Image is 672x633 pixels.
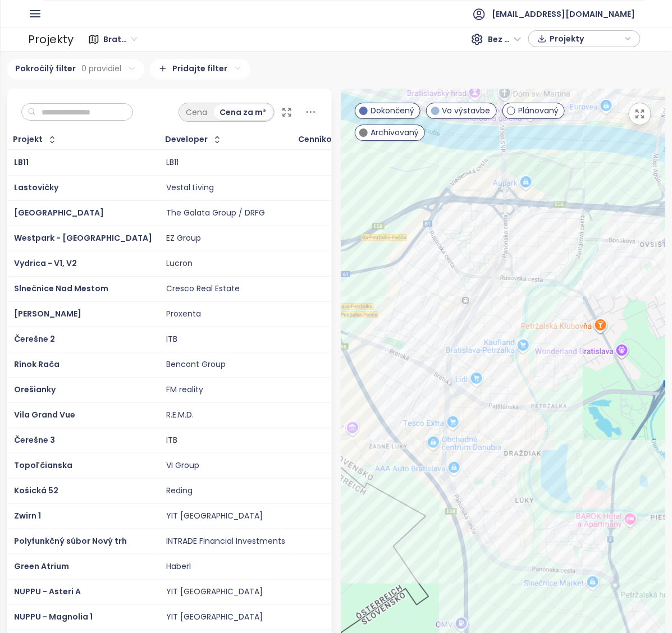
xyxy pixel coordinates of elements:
[13,136,43,143] div: Projekt
[14,258,77,269] a: Vydrica - V1, V2
[166,562,191,572] div: Haberl
[14,485,58,496] a: Košická 52
[14,611,93,622] a: NUPPU - Magnolia 1
[28,29,74,49] div: Projekty
[166,435,177,446] div: ITB
[550,30,622,47] span: Projekty
[14,182,58,193] a: Lastovičky
[166,612,263,622] div: YIT [GEOGRAPHIC_DATA]
[166,410,194,420] div: R.E.M.D.
[166,208,265,218] div: The Galata Group / DRFG
[166,461,199,471] div: VI Group
[166,183,214,193] div: Vestal Living
[166,511,263,521] div: YIT [GEOGRAPHIC_DATA]
[166,587,263,597] div: YIT [GEOGRAPHIC_DATA]
[166,309,201,319] div: Proxenta
[166,284,240,294] div: Cresco Real Estate
[166,158,179,168] div: LB11
[14,359,60,370] a: Rínok Rača
[14,207,104,218] a: [GEOGRAPHIC_DATA]
[488,31,522,48] span: Bez DPH
[214,104,273,120] div: Cena za m²
[14,333,55,345] a: Čerešne 2
[518,104,559,117] span: Plánovaný
[166,536,285,547] div: INTRADE Financial Investments
[14,157,29,168] a: LB11
[103,31,137,48] span: Bratislavský kraj
[14,283,108,294] a: Slnečnice Nad Mestom
[14,384,56,395] a: Orešianky
[371,126,419,139] span: Archivovaný
[166,136,208,143] div: Developer
[14,586,81,597] a: NUPPU - Asteri A
[14,409,75,420] a: Vila Grand Vue
[166,259,193,269] div: Lucron
[166,486,193,496] div: Reding
[371,104,414,117] span: Dokončený
[166,334,177,345] div: ITB
[82,62,122,75] span: 0 pravidiel
[150,59,250,80] div: Pridajte filter
[534,30,634,47] div: button
[14,460,72,471] a: Topoľčianska
[166,385,203,395] div: FM reality
[166,360,226,370] div: Bencont Group
[14,510,41,521] a: Zwirn 1
[14,561,69,572] a: Green Atrium
[14,308,81,319] a: [PERSON_NAME]
[442,104,491,117] span: Vo výstavbe
[299,136,365,143] div: Cenníková cena
[166,233,201,244] div: EZ Group
[180,104,214,120] div: Cena
[14,535,127,547] a: Polyfunkčný súbor Nový trh
[14,232,152,244] a: Westpark - [GEOGRAPHIC_DATA]
[14,434,55,446] a: Čerešne 3
[492,1,635,27] span: [EMAIL_ADDRESS][DOMAIN_NAME]
[7,59,144,80] div: Pokročilý filter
